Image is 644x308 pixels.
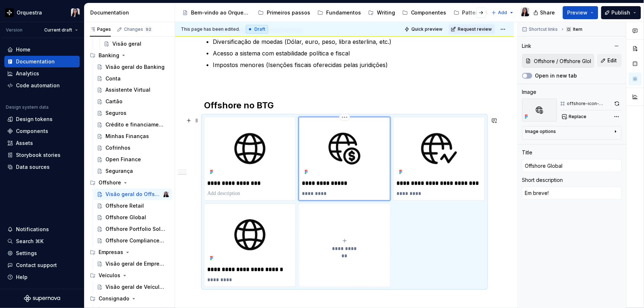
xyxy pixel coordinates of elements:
div: Short description [522,176,563,184]
button: Search ⌘K [4,236,80,247]
button: Edit [597,54,622,67]
div: Documentation [16,58,55,65]
div: Bem-vindo ao Orquestra! [191,9,251,16]
a: Cofrinhos [94,142,172,154]
p: Diversificação de moedas (Dólar, euro, peso, libra esterlina, etc.) [213,37,485,46]
div: Design system data [6,104,49,110]
div: Offshore Portfolio Solutions [105,226,165,233]
button: Add [489,8,516,18]
div: Segurança [105,168,133,175]
a: Code automation [4,80,80,91]
span: Replace [569,114,587,120]
img: ad794a66-a9a9-440e-a754-310beddb6f27.png [302,120,387,177]
div: Componentes [411,9,446,16]
img: 2d16a307-6340-4442-b48d-ad77c5bc40e7.png [5,8,14,17]
span: Publish [612,9,631,16]
div: Storybook stories [16,151,61,159]
a: Conta [94,73,172,84]
div: Help [16,274,28,281]
button: Help [4,271,80,283]
a: Offshore Retail [94,200,172,212]
div: Banking [87,50,172,61]
label: Open in new tab [535,72,577,79]
div: Image options [525,129,556,134]
div: Image [522,88,537,96]
img: b4ac7093-bbd4-4312-bd09-d21f167a4bf7.png [207,207,292,264]
div: Analytics [16,70,39,77]
button: Shortcut links [520,24,561,34]
button: Replace [560,112,590,122]
a: Settings [4,247,80,259]
div: Visão geral do Banking [105,63,165,71]
div: Conta [105,75,121,82]
button: Quick preview [402,24,446,34]
a: Fundamentos [315,7,364,18]
img: 98e072e2-4ac0-4491-bd10-3671c689cc7c.png [207,120,292,177]
div: Visão geral [112,40,141,47]
div: Draft [246,25,268,34]
div: Offshore Retail [105,203,144,210]
div: Visão geral de Empresas [105,261,165,268]
div: Seguros [105,110,126,117]
div: Notifications [16,226,49,233]
a: Offshore Portfolio Solutions [94,224,172,235]
div: Version [6,27,22,33]
div: Search ⌘K [16,238,43,245]
button: OrquestraIsabela Braga [1,5,83,20]
span: Quick preview [411,26,443,32]
div: Home [16,46,30,53]
a: Crédito e financiamento [94,119,172,131]
a: Primeiros passos [255,7,313,18]
span: This page has been edited. [181,26,240,32]
div: Title [522,149,533,156]
a: Offshore Global [94,212,172,224]
a: Offshore Compliance Cayman [94,235,172,247]
a: Design tokens [4,113,80,125]
div: Veículos [87,270,172,282]
div: Code automation [16,82,60,89]
div: Minhas Finanças [105,133,149,140]
div: Cartão [105,98,122,105]
a: Components [4,125,80,137]
button: Current draft [41,25,81,35]
img: Isabela Braga [71,8,80,17]
a: Bem-vindo ao Orquestra! [179,7,254,18]
div: Consignado [87,293,172,305]
div: Offshore Global [105,214,146,221]
span: Edit [608,57,617,64]
div: Components [16,128,48,135]
div: Settings [16,250,37,257]
img: c0207b26-6bb3-4ab8-b8b5-2c7f19a3d3b1.png [396,120,482,177]
a: Writing [365,7,398,18]
a: Home [4,44,80,55]
button: Contact support [4,259,80,271]
div: Link [522,42,532,50]
button: Preview [563,6,598,19]
svg: Supernova Logo [24,295,60,302]
a: Assistente Virtual [94,84,172,96]
button: Notifications [4,224,80,235]
span: Request review [458,26,492,32]
div: Banking [99,52,119,59]
div: Visão geral de Veículos [105,284,165,291]
a: Visão geral do Banking [94,61,172,73]
a: Cartão [94,96,172,108]
div: Consignado [99,295,129,303]
span: 92 [145,26,152,32]
a: Visão geral [101,38,172,50]
div: Cofrinhos [105,145,130,152]
button: Publish [601,6,641,19]
div: Primeiros passos [267,9,310,16]
h2: Offshore no BTG [204,100,485,111]
div: Pages [90,26,111,32]
img: Isabela Braga [521,8,529,16]
div: offshore-icon-global [567,101,611,107]
a: Storybook stories [4,149,80,161]
a: Segurança [94,166,172,177]
div: Writing [377,9,395,16]
span: Preview [568,9,588,16]
a: Visão geral de Empresas [94,258,172,270]
a: Visão geral do OffshoreIsabela Braga [94,189,172,200]
textarea: Em breve! [522,187,622,200]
